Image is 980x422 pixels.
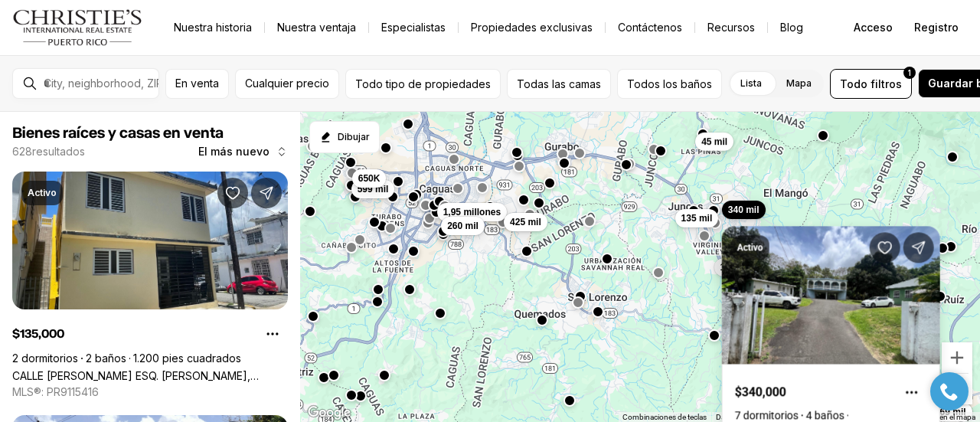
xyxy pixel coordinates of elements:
[627,77,712,90] font: Todos los baños
[740,77,762,89] font: Lista
[507,69,611,99] button: Todas las camas
[198,145,269,158] font: El más nuevo
[471,21,593,34] font: Propiedades exclusivas
[309,121,380,153] button: Empezar a dibujar
[617,69,722,99] button: Todos los baños
[618,21,682,34] font: Contáctenos
[720,262,752,273] font: 100 mil
[358,184,389,195] font: 599 mil
[162,17,264,38] a: Nuestra historia
[870,232,900,263] button: Guardar Propiedad: 935 BO. CEIBA NORTE
[459,17,605,38] a: Propiedades exclusivas
[905,12,968,43] button: Registro
[189,136,297,167] button: El más nuevo
[245,77,329,90] font: Cualquier precio
[942,342,972,373] button: Acercar
[345,69,501,99] button: Todo tipo de propiedades
[235,69,339,99] button: Cualquier precio
[277,21,356,34] font: Nuestra ventaja
[443,207,501,218] font: 1,95 millones
[217,178,248,208] button: Guardar Propiedad: CALLE CLEMENTE COLON ESQ. MONTANEZ BARRIO FLORES
[840,77,867,90] font: Todo
[786,77,812,89] font: Mapa
[437,203,507,221] button: 1,95 millones
[714,258,758,276] button: 100 mil
[854,21,893,34] font: Acceso
[768,17,815,38] a: Blog
[908,68,911,77] font: 1
[165,69,229,99] button: En venta
[707,21,755,34] font: Recursos
[504,213,547,231] button: 425 mil
[517,77,601,90] font: Todas las camas
[695,132,733,151] button: 45 mil
[722,201,766,219] button: 340 mil
[381,21,446,34] font: Especialistas
[903,232,934,263] button: Compartir propiedad
[32,145,85,158] font: resultados
[12,145,32,158] font: 628
[28,187,57,198] font: Activo
[914,21,959,34] font: Registro
[728,204,759,215] font: 340 mil
[675,209,719,227] button: 135 mil
[12,126,224,141] font: Bienes raíces y casas en venta
[174,21,252,34] font: Nuestra historia
[844,12,902,43] button: Acceso
[871,77,902,90] font: filtros
[897,377,927,407] button: Opciones de propiedad
[355,77,491,90] font: Todo tipo de propiedades
[351,180,395,198] button: 599 mil
[716,413,820,421] font: Datos del mapa ©2025 Google
[265,17,368,38] a: Nuestra ventaja
[12,9,143,46] img: logo
[447,221,479,231] font: 260 mil
[352,169,387,188] button: 650K
[257,319,288,349] button: Opciones de propiedad
[830,69,912,99] button: Todofiltros1
[175,77,219,90] font: En venta
[681,213,713,224] font: 135 mil
[695,17,767,38] a: Recursos
[510,217,541,227] font: 425 mil
[737,242,763,253] font: Activo
[701,136,727,147] font: 45 mil
[780,21,803,34] font: Blog
[441,217,485,235] button: 260 mil
[338,131,370,142] font: Dibujar
[606,17,694,38] button: Contáctenos
[369,17,458,38] a: Especialistas
[12,369,288,382] a: CALLE CLEMENTE COLON ESQ. MONTÁNEZ BARRIO FLORES, JUNCOS PR, 00777
[251,178,282,208] button: Compartir propiedad
[358,173,381,184] font: 650K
